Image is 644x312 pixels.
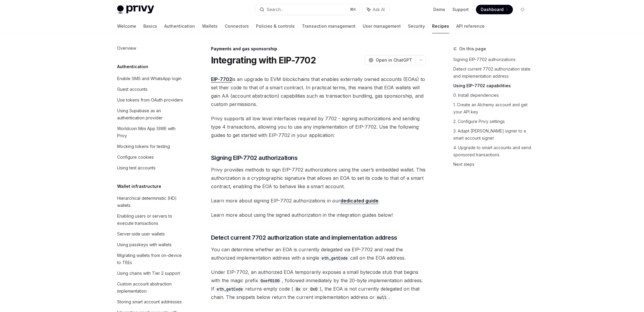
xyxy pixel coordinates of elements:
a: Using test accounts [112,163,189,173]
img: light logo [117,5,154,14]
span: Learn more about signing EIP-7702 authorizations in our . [211,196,426,205]
div: Custom account abstraction implementation [117,280,185,295]
span: On this page [459,45,486,52]
a: Guest accounts [112,84,189,95]
div: Enable SMS and WhatsApp login [117,75,181,82]
code: 0x0 [308,286,320,292]
code: 0xef0100 [258,277,282,284]
a: Custom account abstraction implementation [112,279,189,297]
a: 3. Adapt [PERSON_NAME] signer to a smart account signer [453,126,532,143]
a: Server-side user wallets [112,229,189,239]
a: Storing smart account addresses [112,297,189,307]
div: Using chains with Tier 2 support [117,270,180,277]
span: Privy provides methods to sign EIP-7702 authorizations using the user’s embedded wallet. This aut... [211,166,426,191]
span: Learn more about using the signed authorization in the integration guides below! [211,211,426,219]
span: Under EIP-7702, an authorized EOA temporarily exposes a small bytecode stub that begins with the ... [211,268,426,301]
a: dedicated guide [340,198,378,204]
a: Security [408,19,425,33]
div: Using test accounts [117,164,156,171]
div: Configure cookies [117,154,154,161]
a: Wallets [202,19,218,33]
a: Overview [112,43,189,54]
h5: Wallet infrastructure [117,183,161,190]
div: Using Supabase as an authentication provider [117,107,185,121]
a: Recipes [432,19,449,33]
span: Dashboard [481,7,504,13]
a: Using passkeys with wallets [112,239,189,250]
a: Configure cookies [112,152,189,163]
a: Worldcoin Mini App SIWE with Privy [112,123,189,141]
div: Using passkeys with wallets [117,241,172,248]
a: 1. Create an Alchemy account and get your API key [453,100,532,117]
a: User management [363,19,401,33]
button: Ask AI [363,4,389,15]
a: Use tokens from OAuth providers [112,95,189,105]
a: Welcome [117,19,136,33]
div: Guest accounts [117,86,148,93]
div: Overview [117,45,136,52]
code: eth_getCode [319,255,350,261]
a: Enable SMS and WhatsApp login [112,73,189,84]
div: Hierarchical deterministic (HD) wallets [117,195,185,209]
span: ⌘ K [350,7,356,12]
a: Transaction management [302,19,356,33]
button: Search...⌘K [255,4,360,15]
span: You can determine whether an EOA is currently delegated via EIP-7702 and read the authorized impl... [211,245,426,262]
code: eth_getCode [214,286,245,292]
h1: Integrating with EIP-7702 [211,55,316,65]
div: Enabling users or servers to execute transactions [117,213,185,227]
a: Enabling users or servers to execute transactions [112,211,189,229]
a: 2. Configure Privy settings [453,117,532,126]
div: Migrating wallets from on-device to TEEs [117,252,185,266]
span: Ask AI [373,7,385,13]
span: Open in ChatGPT [376,57,412,63]
a: Using chains with Tier 2 support [112,268,189,279]
a: Connectors [225,19,249,33]
a: Using EIP-7702 capabilities [453,81,532,91]
a: Detect current 7702 authorization state and implementation address [453,64,532,81]
a: EIP-7702 [211,76,232,82]
div: Mocking tokens for testing [117,143,170,150]
a: Authentication [164,19,195,33]
div: Search... [267,6,283,13]
a: Migrating wallets from on-device to TEEs [112,250,189,268]
div: Server-side user wallets [117,230,165,238]
a: 0. Install dependencies [453,91,532,100]
a: Dashboard [476,5,513,14]
span: Detect current 7702 authorization state and implementation address [211,233,397,242]
a: 4. Upgrade to smart accounts and send sponsored transactions [453,143,532,160]
a: Next steps [453,160,532,169]
a: Basics [143,19,157,33]
a: Mocking tokens for testing [112,141,189,152]
button: Toggle dark mode [518,5,527,14]
span: is an upgrade to EVM blockchains that enables externally owned accounts (EOAs) to set their code ... [211,75,426,108]
a: API reference [456,19,485,33]
div: Worldcoin Mini App SIWE with Privy [117,125,185,139]
a: Signing EIP-7702 authorizations [453,55,532,64]
a: Using Supabase as an authentication provider [112,105,189,123]
button: Open in ChatGPT [365,55,416,65]
span: Signing EIP-7702 authorizations [211,154,298,162]
a: Hierarchical deterministic (HD) wallets [112,193,189,211]
code: 0x [293,286,303,292]
span: Privy supports all low level interfaces required by 7702 - signing authorizations and sending typ... [211,114,426,139]
div: Storing smart account addresses [117,298,182,305]
a: Support [452,7,469,13]
a: Demo [433,7,445,13]
a: Policies & controls [256,19,295,33]
div: Payments and gas sponsorship [211,46,426,52]
h5: Authentication [117,63,148,70]
div: Use tokens from OAuth providers [117,96,183,104]
code: null [375,294,389,301]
